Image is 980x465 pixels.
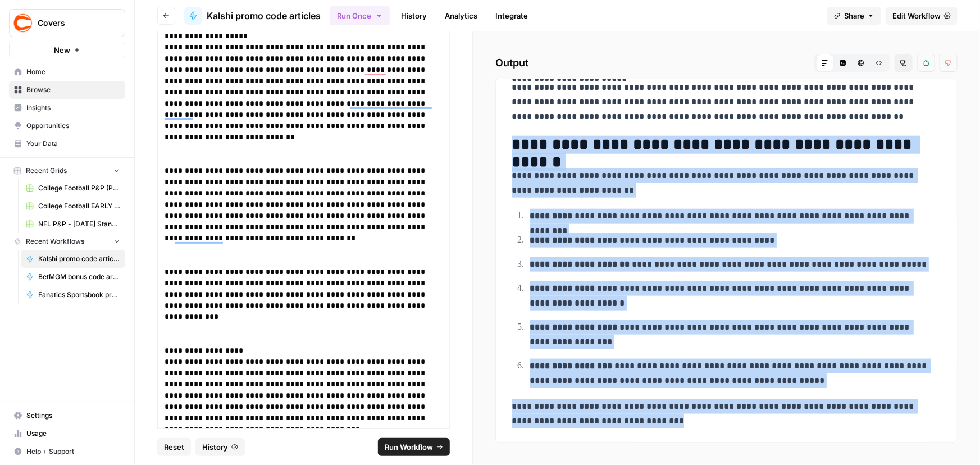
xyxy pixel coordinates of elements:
button: Reset [157,438,191,456]
button: Help + Support [9,443,125,461]
span: Help + Support [26,446,120,457]
span: BetMGM bonus code articles [38,272,120,282]
span: Browse [26,85,120,95]
span: NFL P&P - [DATE] Standard (Production) Grid [38,219,120,229]
span: Usage [26,428,120,439]
a: Kalshi promo code articles [184,7,321,25]
a: Integrate [489,7,535,25]
a: Your Data [9,135,125,153]
span: Recent Workflows [26,236,84,247]
button: History [195,438,245,456]
span: Insights [26,103,120,113]
button: Workspace: Covers [9,9,125,37]
span: Settings [26,411,120,421]
span: Your Data [26,139,120,149]
a: Browse [9,81,125,99]
a: Insights [9,99,125,117]
a: Analytics [438,7,484,25]
span: Edit Workflow [892,10,941,21]
a: NFL P&P - [DATE] Standard (Production) Grid [21,215,125,233]
span: Fanatics Sportsbook promo articles [38,290,120,300]
span: Covers [38,17,106,29]
span: Kalshi promo code articles [38,254,120,264]
button: Recent Grids [9,162,125,179]
a: BetMGM bonus code articles [21,268,125,286]
img: Covers Logo [13,13,33,33]
a: History [394,7,434,25]
span: College Football EARLY LEANS (Production) Grid (1) [38,201,120,211]
h2: Output [495,54,958,72]
a: Settings [9,407,125,425]
a: Edit Workflow [886,7,958,25]
span: History [202,441,228,453]
button: Run Once [330,6,390,25]
span: Reset [164,441,184,453]
a: College Football EARLY LEANS (Production) Grid (1) [21,197,125,215]
span: Recent Grids [26,166,67,176]
span: Kalshi promo code articles [207,9,321,22]
button: Recent Workflows [9,233,125,250]
button: New [9,42,125,58]
button: Run Workflow [378,438,450,456]
a: College Football P&P (Production) Grid (2) [21,179,125,197]
a: Opportunities [9,117,125,135]
a: Kalshi promo code articles [21,250,125,268]
a: Usage [9,425,125,443]
span: Run Workflow [385,441,433,453]
span: College Football P&P (Production) Grid (2) [38,183,120,193]
a: Fanatics Sportsbook promo articles [21,286,125,304]
span: Share [844,10,864,21]
a: Home [9,63,125,81]
button: Share [827,7,881,25]
span: New [54,44,70,56]
span: Home [26,67,120,77]
span: Opportunities [26,121,120,131]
